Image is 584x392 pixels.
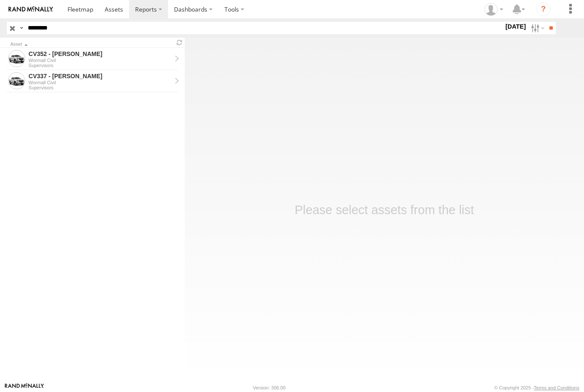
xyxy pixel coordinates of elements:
div: CV352 - Ben Johnson - View Asset History [29,50,171,58]
div: Brett Perry [481,3,506,16]
div: CV337 - Johnson Taylor - View Asset History [29,72,171,80]
div: © Copyright 2025 - [494,385,579,390]
div: Wormall Civil [29,58,171,63]
img: rand-logo.svg [9,6,53,12]
i: ? [537,3,550,16]
div: Click to Sort [10,42,171,47]
div: Supervisors [29,85,171,90]
label: Search Filter Options [528,22,546,34]
div: Version: 306.00 [253,385,286,390]
div: Supervisors [29,63,171,68]
span: Refresh [174,38,185,47]
div: Wormall Civil [29,80,171,85]
label: [DATE] [504,22,528,31]
a: Terms and Conditions [534,385,579,390]
label: Search Query [18,22,25,34]
a: Visit our Website [5,383,44,392]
